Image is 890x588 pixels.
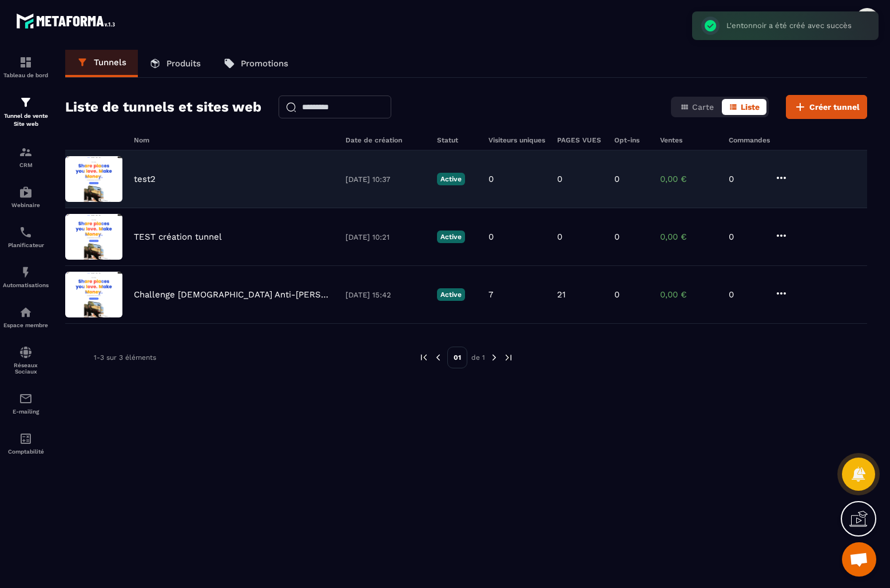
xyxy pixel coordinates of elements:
[660,136,717,144] h6: Ventes
[614,174,619,184] p: 0
[19,225,33,239] img: scheduler
[3,257,49,297] a: automationsautomationsAutomatisations
[489,352,499,363] img: next
[437,288,465,301] p: Active
[19,432,33,446] img: accountant
[488,289,493,300] p: 7
[3,448,49,455] p: Comptabilité
[166,58,201,69] p: Produits
[437,173,465,185] p: Active
[241,58,288,69] p: Promotions
[488,232,494,242] p: 0
[345,233,426,241] p: [DATE] 10:21
[134,232,222,242] p: TEST création tunnel
[345,136,426,144] h6: Date de création
[786,95,867,119] button: Créer tunnel
[65,214,122,260] img: image
[557,232,562,242] p: 0
[660,232,717,242] p: 0,00 €
[437,136,477,144] h6: Statut
[19,392,33,406] img: email
[692,102,714,112] span: Carte
[3,72,49,78] p: Tableau de bord
[729,232,763,242] p: 0
[741,102,760,112] span: Liste
[660,289,717,300] p: 0,00 €
[437,231,465,243] p: Active
[65,156,122,202] img: image
[19,55,33,69] img: formation
[614,232,619,242] p: 0
[842,542,876,577] div: Ouvrir le chat
[3,162,49,168] p: CRM
[419,352,429,363] img: prev
[19,96,33,109] img: formation
[19,265,33,279] img: automations
[614,289,619,300] p: 0
[3,242,49,248] p: Planificateur
[345,175,426,184] p: [DATE] 10:37
[3,137,49,177] a: formationformationCRM
[19,345,33,359] img: social-network
[557,289,566,300] p: 21
[488,136,546,144] h6: Visiteurs uniques
[134,136,334,144] h6: Nom
[3,337,49,383] a: social-networksocial-networkRéseaux Sociaux
[557,174,562,184] p: 0
[557,136,603,144] h6: PAGES VUES
[3,322,49,328] p: Espace membre
[433,352,443,363] img: prev
[729,174,763,184] p: 0
[809,101,860,113] span: Créer tunnel
[3,423,49,463] a: accountantaccountantComptabilité
[134,289,334,300] p: Challenge [DEMOGRAPHIC_DATA] Anti-[PERSON_NAME]
[65,96,261,118] h2: Liste de tunnels et sites web
[471,353,485,362] p: de 1
[3,87,49,137] a: formationformationTunnel de vente Site web
[345,291,426,299] p: [DATE] 15:42
[729,289,763,300] p: 0
[19,305,33,319] img: automations
[138,50,212,77] a: Produits
[722,99,766,115] button: Liste
[3,217,49,257] a: schedulerschedulerPlanificateur
[3,282,49,288] p: Automatisations
[3,177,49,217] a: automationsautomationsWebinaire
[447,347,467,368] p: 01
[660,174,717,184] p: 0,00 €
[673,99,721,115] button: Carte
[65,50,138,77] a: Tunnels
[3,383,49,423] a: emailemailE-mailing
[3,112,49,128] p: Tunnel de vente Site web
[94,353,156,361] p: 1-3 sur 3 éléments
[134,174,156,184] p: test2
[3,362,49,375] p: Réseaux Sociaux
[3,202,49,208] p: Webinaire
[19,185,33,199] img: automations
[3,297,49,337] a: automationsautomationsEspace membre
[488,174,494,184] p: 0
[614,136,649,144] h6: Opt-ins
[19,145,33,159] img: formation
[16,10,119,31] img: logo
[94,57,126,67] p: Tunnels
[3,47,49,87] a: formationformationTableau de bord
[65,272,122,317] img: image
[3,408,49,415] p: E-mailing
[212,50,300,77] a: Promotions
[503,352,514,363] img: next
[729,136,770,144] h6: Commandes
